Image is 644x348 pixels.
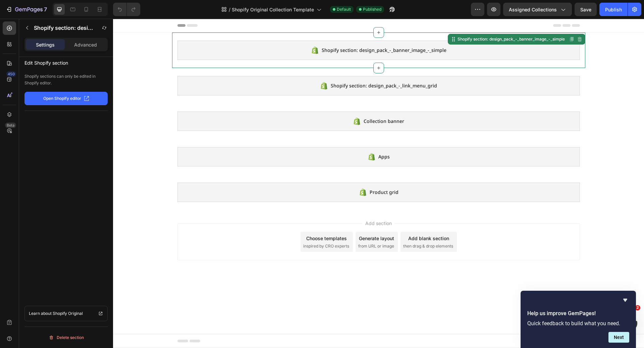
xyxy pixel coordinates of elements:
span: Shopify Original Collection Template [232,6,314,13]
span: Assigned Collections [509,6,557,13]
button: Next question [608,332,629,343]
p: Shopify Original [53,310,83,317]
span: / [229,6,230,13]
a: Learn about Shopify Original [24,306,108,321]
p: Advanced [74,41,97,48]
span: Save [580,7,591,12]
div: Publish [605,6,622,13]
div: Delete section [49,334,84,342]
p: Shopify sections can only be edited in Shopify editor. [24,73,108,86]
p: Quick feedback to build what you need. [527,320,629,327]
button: 7 [3,3,50,16]
div: Generate layout [246,216,281,223]
span: Collection banner [251,98,291,107]
div: Undo/Redo [113,3,140,16]
p: Settings [36,41,55,48]
div: Add blank section [295,216,336,223]
div: 450 [6,71,16,77]
p: 7 [44,5,47,13]
span: Add section [250,201,281,208]
span: Published [363,6,381,12]
span: inspired by CRO experts [190,224,236,230]
div: Help us improve GemPages! [527,296,629,343]
p: Open Shopify editor [43,95,81,101]
span: from URL or image [245,224,281,230]
p: Shopify section: design_pack_-_banner_image_-_simple [34,24,93,32]
p: Edit Shopify section [24,57,108,67]
div: Shopify section: design_pack_-_banner_image_-_simple [343,17,453,23]
button: Open Shopify editor [24,92,108,105]
h2: Help us improve GemPages! [527,309,629,318]
button: Publish [599,3,628,16]
span: Product grid [257,169,285,178]
div: Choose templates [193,216,234,223]
p: Learn about [29,310,52,317]
iframe: Design area [113,19,644,348]
button: Save [575,3,597,16]
button: Hide survey [621,296,629,304]
div: Beta [5,123,16,128]
span: Apps [265,134,277,142]
span: 2 [635,305,640,310]
span: Shopify section: design_pack_-_link_menu_grid [218,63,324,71]
span: then drag & drop elements [290,224,340,230]
span: Shopify section: design_pack_-_banner_image_-_simple [209,27,333,36]
button: Assigned Collections [503,3,572,16]
span: Default [337,6,351,12]
button: Delete section [24,332,108,343]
